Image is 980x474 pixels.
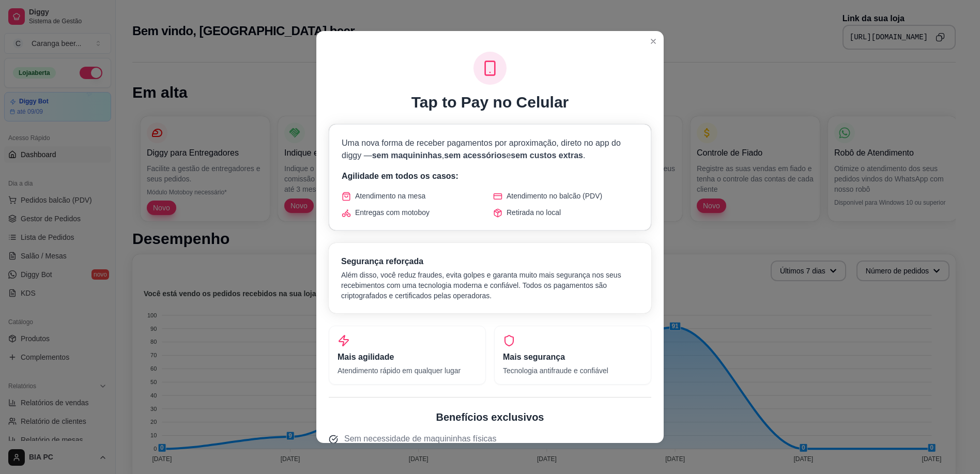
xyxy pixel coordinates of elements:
span: sem custos extras [511,151,583,160]
span: Sem necessidade de maquininhas físicas [344,433,496,445]
span: Atendimento na mesa [355,191,425,201]
h3: Segurança reforçada [341,255,639,268]
h3: Mais segurança [503,351,642,363]
h2: Benefícios exclusivos [329,410,651,424]
h1: Tap to Pay no Celular [411,93,569,112]
button: Close [645,33,662,50]
p: Uma nova forma de receber pagamentos por aproximação, direto no app do diggy — , e . [342,137,638,162]
span: sem maquininhas [372,151,442,160]
p: Tecnologia antifraude e confiável [503,365,642,376]
span: Atendimento no balcão (PDV) [507,191,602,201]
p: Atendimento rápido em qualquer lugar [338,365,477,376]
p: Agilidade em todos os casos: [342,170,638,182]
span: Entregas com motoboy [355,207,430,218]
h3: Mais agilidade [338,351,477,363]
p: Além disso, você reduz fraudes, evita golpes e garanta muito mais segurança nos seus recebimentos... [341,270,639,301]
span: Retirada no local [507,207,561,218]
span: sem acessórios [444,151,506,160]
